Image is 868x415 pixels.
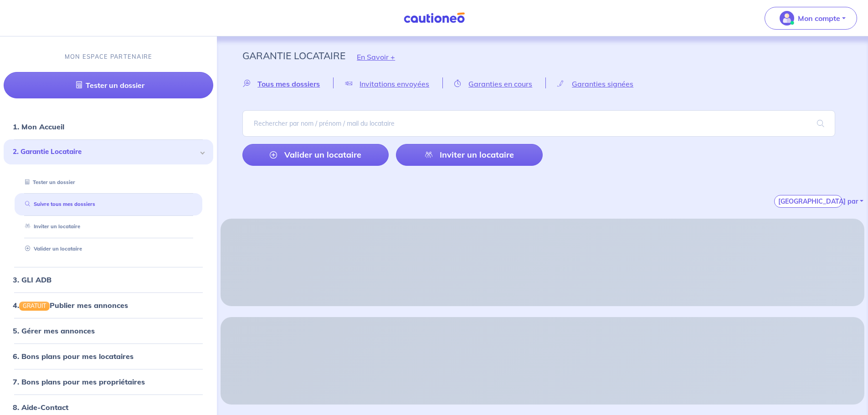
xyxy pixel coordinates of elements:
a: 4.GRATUITPublier mes annonces [13,301,128,310]
button: En Savoir + [345,44,406,70]
a: Tous mes dossiers [242,79,333,88]
div: 3. GLI ADB [4,271,213,289]
div: 6. Bons plans pour mes locataires [4,347,213,365]
a: Inviter un locataire [21,223,80,230]
div: Valider un locataire [15,241,202,256]
button: illu_account_valid_menu.svgMon compte [765,7,857,30]
img: illu_account_valid_menu.svg [780,11,794,26]
a: Tester un dossier [21,179,75,185]
button: [GEOGRAPHIC_DATA] par [774,195,842,208]
p: Mon compte [798,13,840,24]
span: Garanties en cours [468,79,532,88]
div: 2. Garantie Locataire [4,139,213,164]
div: 5. Gérer mes annonces [4,322,213,340]
div: 7. Bons plans pour mes propriétaires [4,373,213,391]
div: 1. Mon Accueil [4,118,213,136]
a: Tester un dossier [4,72,213,98]
span: Garanties signées [572,79,633,88]
a: 1. Mon Accueil [13,122,64,131]
a: 5. Gérer mes annonces [13,326,95,335]
div: 4.GRATUITPublier mes annonces [4,296,213,314]
div: Suivre tous mes dossiers [15,197,202,212]
a: 3. GLI ADB [13,275,51,284]
div: Inviter un locataire [15,219,202,234]
span: Invitations envoyées [360,79,429,88]
input: Rechercher par nom / prénom / mail du locataire [242,110,835,137]
p: Garantie Locataire [242,47,345,64]
a: Garanties en cours [443,79,545,88]
a: Inviter un locataire [396,144,542,166]
a: Garanties signées [546,79,647,88]
a: Suivre tous mes dossiers [21,201,95,208]
img: Cautioneo [400,12,468,24]
p: MON ESPACE PARTENAIRE [65,52,153,61]
a: 8. Aide-Contact [13,403,68,412]
a: 7. Bons plans pour mes propriétaires [13,377,145,386]
a: Invitations envoyées [334,79,442,88]
a: Valider un locataire [242,144,389,166]
span: 2. Garantie Locataire [13,147,197,157]
a: Valider un locataire [21,246,82,252]
a: 6. Bons plans pour mes locataires [13,352,134,361]
span: search [806,111,835,136]
div: Tester un dossier [15,175,202,190]
span: Tous mes dossiers [257,79,320,88]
